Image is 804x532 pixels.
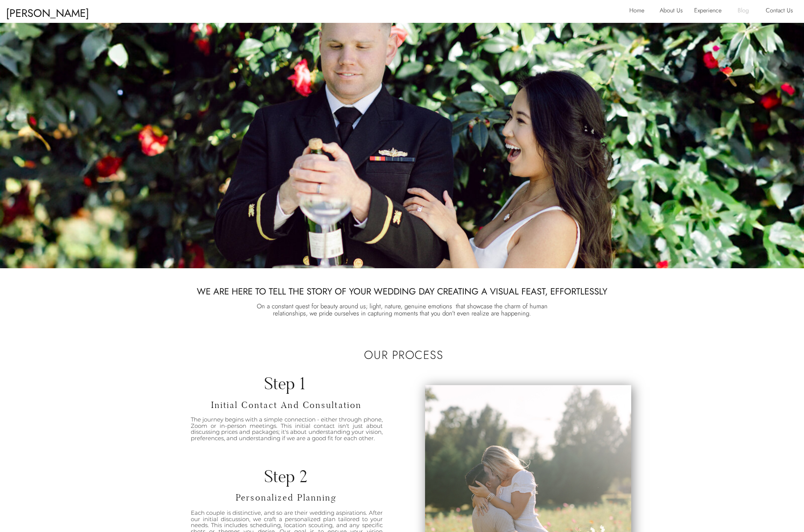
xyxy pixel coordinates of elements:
a: Contact Us [766,5,798,17]
p: step 2 [264,470,309,487]
p: The journey begins with a simple connection - either through phone, Zoom or in-person meetings. T... [191,417,383,456]
h2: Our process [323,347,485,365]
h3: initial contact and consultation [206,400,367,411]
a: About Us [660,5,689,17]
p: step 1 [264,377,309,393]
h3: Personalized Planning [233,492,340,503]
p: We are here to tell the story of your wedding day creating a visual feast, effortlessly [193,283,612,303]
p: On a constant quest for beauty around us; light, nature, genuine emotions that showcase the charm... [241,303,564,326]
a: Experience [694,5,728,17]
a: Blog [738,5,755,17]
p: [PERSON_NAME] & [PERSON_NAME] [6,3,97,17]
a: Home [629,5,649,17]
